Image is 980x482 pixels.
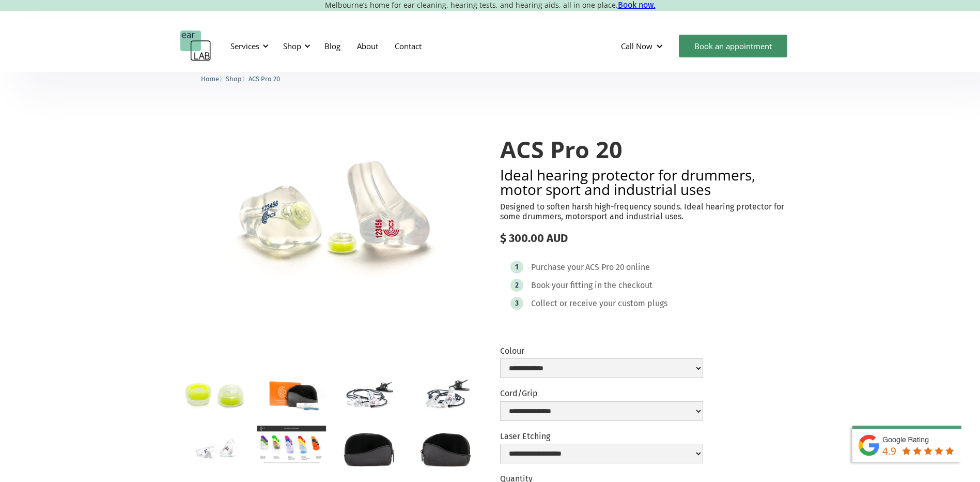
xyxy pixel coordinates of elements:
div: Services [230,41,259,51]
span: Shop [226,75,242,83]
div: 1 [515,263,518,271]
h1: ACS Pro 20 [500,137,800,162]
div: Collect or receive your custom plugs [531,298,667,309]
div: Book your fitting in the checkout [531,280,652,291]
span: Home [201,75,219,83]
div: ACS Pro 20 [585,262,625,273]
div: 3 [515,299,519,307]
a: Blog [316,31,349,61]
a: Home [201,73,219,83]
a: open lightbox [180,116,480,322]
label: Colour [500,346,703,356]
li: 〉 [226,73,248,84]
a: open lightbox [411,426,480,471]
h2: Ideal hearing protector for drummers, motor sport and industrial uses [500,168,800,197]
a: open lightbox [257,371,326,417]
a: Contact [386,31,430,61]
li: 〉 [201,73,226,84]
div: online [626,262,650,273]
div: Shop [277,31,314,62]
p: Designed to soften harsh high-frequency sounds. Ideal hearing protector for some drummers, motors... [500,202,800,221]
div: Call Now [613,31,674,62]
div: Call Now [621,41,652,51]
img: ACS Pro 20 [180,116,480,322]
a: open lightbox [411,371,480,417]
a: home [180,31,211,62]
div: Purchase your [531,262,584,273]
a: open lightbox [180,371,249,417]
label: Cord/Grip [500,388,703,398]
a: open lightbox [334,371,403,417]
a: Book an appointment [679,35,787,57]
a: open lightbox [334,426,403,471]
label: Laser Etching [500,431,703,441]
a: ACS Pro 20 [248,73,280,83]
a: Shop [226,73,242,83]
span: ACS Pro 20 [248,75,280,83]
div: $ 300.00 AUD [500,232,800,245]
a: About [349,31,386,61]
div: Services [224,31,272,62]
a: open lightbox [180,426,249,471]
a: open lightbox [257,426,326,464]
div: 2 [515,281,519,289]
div: Shop [283,41,301,51]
